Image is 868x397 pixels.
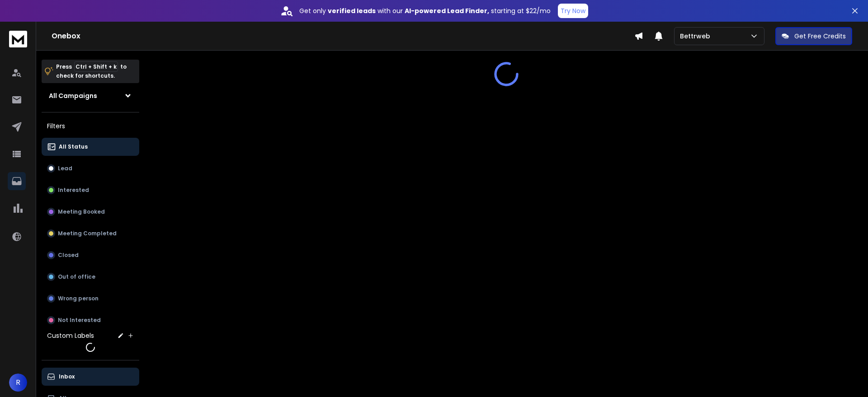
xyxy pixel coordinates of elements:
p: Meeting Booked [58,208,105,215]
strong: AI-powered Lead Finder, [405,6,489,15]
button: Lead [42,159,139,177]
button: Meeting Booked [42,203,139,221]
p: Inbox [59,373,75,380]
p: All Status [59,143,88,150]
span: Ctrl + Shift + k [74,61,118,72]
button: Closed [42,246,139,264]
p: Lead [58,165,72,172]
button: Meeting Completed [42,224,139,243]
button: Try Now [558,4,588,18]
p: Wrong person [58,295,99,302]
p: Try Now [561,6,585,15]
h1: All Campaigns [49,91,97,100]
button: All Status [42,138,139,156]
img: logo [9,31,27,47]
button: Interested [42,181,139,199]
button: Not Interested [42,311,139,329]
p: Out of office [58,273,95,280]
h3: Custom Labels [47,331,94,340]
p: Press to check for shortcuts. [56,62,127,80]
button: Out of office [42,268,139,286]
p: Get only with our starting at $22/mo [299,6,551,15]
button: Get Free Credits [775,27,852,45]
h1: Onebox [52,31,634,42]
p: Bettrweb [680,32,714,41]
h3: Filters [42,120,139,132]
p: Meeting Completed [58,230,117,237]
button: R [9,374,27,392]
strong: verified leads [328,6,376,15]
p: Closed [58,252,79,259]
p: Not Interested [58,317,101,324]
button: Inbox [42,368,139,386]
p: Get Free Credits [794,32,846,41]
p: Interested [58,187,89,194]
button: Wrong person [42,290,139,308]
button: All Campaigns [42,87,139,105]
